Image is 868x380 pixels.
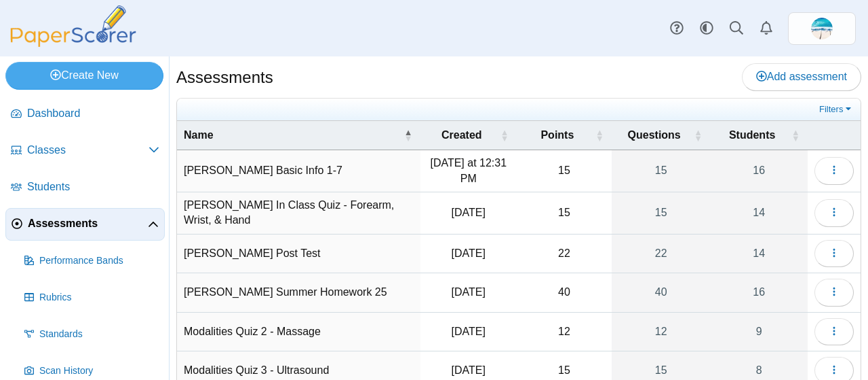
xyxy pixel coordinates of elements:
[710,273,808,311] a: 16
[742,63,861,90] a: Add assessment
[612,192,710,234] a: 15
[19,245,165,277] a: Performance Bands
[710,150,808,192] a: 16
[517,313,612,351] td: 12
[19,318,165,351] a: Standards
[710,235,808,273] a: 14
[39,254,159,268] span: Performance Bands
[28,216,148,231] span: Assessments
[788,12,856,45] a: ps.H1yuw66FtyTk4FxR
[441,129,482,141] span: Created
[517,273,612,312] td: 40
[612,150,710,192] a: 15
[5,98,165,131] a: Dashboard
[452,326,486,337] time: Feb 19, 2025 at 7:14 AM
[811,18,833,39] span: Chrissy Greenberg
[404,121,412,150] span: Name : Activate to invert sorting
[176,66,273,89] h1: Assessments
[430,157,507,184] time: Sep 5, 2025 at 12:31 PM
[500,121,509,150] span: Created : Activate to sort
[816,103,857,116] a: Filters
[452,286,486,298] time: Aug 22, 2025 at 3:21 PM
[5,62,163,89] a: Create New
[612,235,710,273] a: 22
[27,179,159,194] span: Students
[177,273,420,312] td: [PERSON_NAME] Summer Homework 25
[791,121,800,150] span: Students : Activate to sort
[612,313,710,351] a: 12
[177,150,420,192] td: [PERSON_NAME] Basic Info 1-7
[27,143,149,158] span: Classes
[5,208,165,241] a: Assessments
[540,129,574,141] span: Points
[19,281,165,314] a: Rubrics
[452,364,486,376] time: Feb 24, 2025 at 7:40 AM
[177,313,420,351] td: Modalities Quiz 2 - Massage
[710,192,808,234] a: 14
[517,235,612,273] td: 22
[517,150,612,192] td: 15
[452,247,486,259] time: Dec 4, 2024 at 7:23 AM
[39,328,159,341] span: Standards
[517,192,612,235] td: 15
[184,129,214,141] span: Name
[452,207,486,218] time: Sep 25, 2024 at 8:48 AM
[5,171,165,204] a: Students
[756,71,847,82] span: Add assessment
[5,5,141,47] img: PaperScorer
[5,37,141,49] a: PaperScorer
[628,129,681,141] span: Questions
[39,364,159,378] span: Scan History
[39,291,159,305] span: Rubrics
[5,135,165,167] a: Classes
[729,129,775,141] span: Students
[595,121,604,150] span: Points : Activate to sort
[811,18,833,39] img: ps.H1yuw66FtyTk4FxR
[612,273,710,311] a: 40
[710,313,808,351] a: 9
[27,106,159,121] span: Dashboard
[177,235,420,273] td: [PERSON_NAME] Post Test
[177,192,420,235] td: [PERSON_NAME] In Class Quiz - Forearm, Wrist, & Hand
[751,14,781,44] a: Alerts
[694,121,702,150] span: Questions : Activate to sort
